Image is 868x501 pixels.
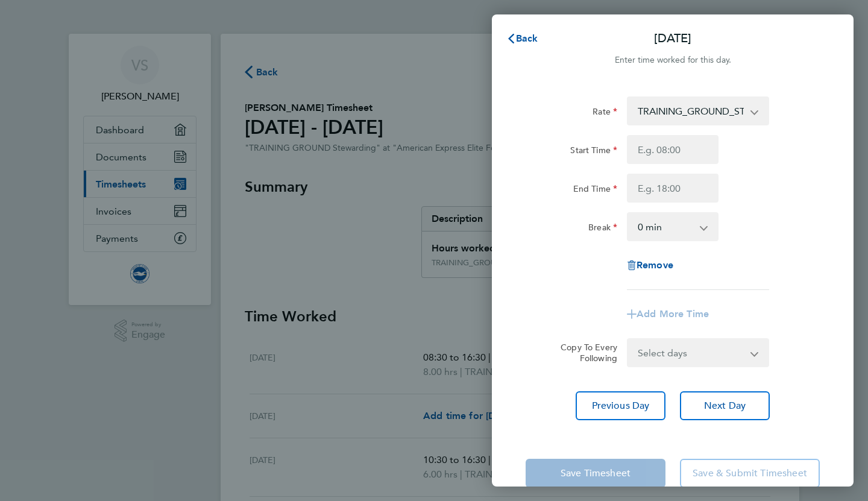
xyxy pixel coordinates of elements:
span: Next Day [704,400,746,412]
p: [DATE] [654,30,691,47]
input: E.g. 18:00 [627,174,719,203]
input: E.g. 08:00 [627,135,719,164]
label: End Time [573,183,617,198]
label: Break [588,222,617,236]
span: Remove [637,259,673,271]
button: Back [494,27,550,51]
span: Back [516,33,538,44]
label: Start Time [570,145,617,159]
div: Enter time worked for this day. [492,53,854,68]
label: Copy To Every Following [551,342,617,364]
span: Previous Day [592,400,650,412]
button: Remove [627,260,673,270]
label: Rate [593,106,617,121]
button: Previous Day [576,391,665,420]
button: Next Day [680,391,770,420]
